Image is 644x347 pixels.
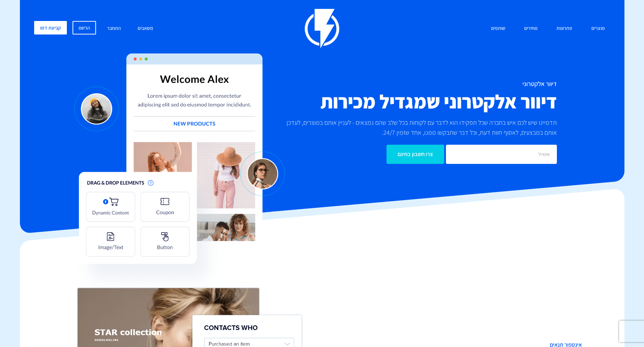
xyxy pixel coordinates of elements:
[280,80,557,87] h1: דיוור אלקטרוני
[486,21,511,36] a: שותפים
[73,21,96,34] a: הרשם
[280,118,557,138] p: תדמיינו שיש לכם איש בחברה שכל תפקידו הוא לדבר עם לקוחות בכל שלב שהם נמצאים - לעניין אותם במוצרים,...
[519,21,543,36] a: מחירים
[132,21,159,36] a: משאבים
[387,145,444,164] input: צרו חשבון בחינם
[446,145,557,164] input: אימייל
[551,21,578,36] a: פתרונות
[586,21,610,36] a: מוצרים
[34,21,67,34] a: קביעת דמו
[280,91,557,112] h2: דיוור אלקטרוני שמגדיל מכירות
[102,21,126,36] a: התחבר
